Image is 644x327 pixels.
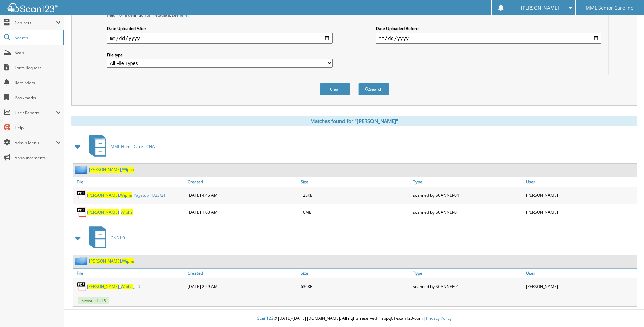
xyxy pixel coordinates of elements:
a: File [73,269,186,278]
div: 125KB [299,188,411,202]
span: [PERSON_NAME] [87,192,119,198]
a: Created [186,269,298,278]
span: [PERSON_NAME] [89,167,121,173]
button: Clear [320,83,350,95]
label: File type [107,52,333,58]
span: [PERSON_NAME] [87,284,119,289]
a: [PERSON_NAME]_Wipha [87,209,133,215]
a: MML Home Care - CNA [85,133,155,160]
label: Date Uploaded Before [376,26,601,31]
label: Date Uploaded After [107,26,333,31]
input: end [376,33,601,44]
span: Admin Menu [15,140,56,146]
span: Bookmarks [15,95,61,101]
div: [DATE] 2:29 AM [186,280,298,293]
span: Wipha [121,284,133,289]
div: scanned by SCANNER01 [411,205,524,219]
div: © [DATE]-[DATE] [DOMAIN_NAME]. All rights reserved | appg01-scan123-com | [64,310,644,327]
span: CNA I-9 [111,235,125,241]
span: [PERSON_NAME] [87,209,119,215]
span: MML Senior Care Inc [586,6,633,10]
a: Created [186,177,298,187]
span: Wipha [122,258,134,264]
div: scanned by SCANNER04 [411,188,524,202]
button: Search [358,83,389,95]
span: Reminders [15,80,61,86]
span: [PERSON_NAME] [89,258,121,264]
div: [PERSON_NAME] [524,205,637,219]
span: MML Home Care - CNA [111,144,155,149]
span: Wipha [121,209,133,215]
span: Help [15,125,61,131]
img: PDF.png [77,190,87,200]
span: Keywords: I-9 [78,297,109,304]
a: User [524,177,637,187]
a: [PERSON_NAME],Wipha [89,167,134,173]
span: Scan123 [257,315,274,321]
span: Form Request [15,65,61,71]
a: [PERSON_NAME],Wipha_Paystub11/23/21 [87,192,166,198]
div: [DATE] 4:45 AM [186,188,298,202]
div: [DATE] 1:03 AM [186,205,298,219]
span: [PERSON_NAME] [521,6,559,10]
img: PDF.png [77,207,87,217]
img: folder2.png [75,165,89,174]
div: scanned by SCANNER01 [411,280,524,293]
span: Cabinets [15,20,56,26]
span: Scan [15,50,61,56]
div: Matches found for "[PERSON_NAME]" [71,116,637,126]
a: File [73,177,186,187]
a: [PERSON_NAME],Wipha [89,258,134,264]
div: [PERSON_NAME] [524,280,637,293]
span: Search [15,35,60,41]
a: [PERSON_NAME]_Wipha_ I-9 [87,284,140,289]
img: scan123-logo-white.svg [7,3,58,12]
img: PDF.png [77,281,87,292]
a: CNA I-9 [85,224,125,251]
a: Size [299,269,411,278]
span: Wipha [122,167,134,173]
div: 636KB [299,280,411,293]
a: Type [411,177,524,187]
a: User [524,269,637,278]
span: Wipha [120,192,132,198]
img: folder2.png [75,257,89,265]
a: Type [411,269,524,278]
a: Privacy Policy [426,315,452,321]
div: 16MB [299,205,411,219]
a: Size [299,177,411,187]
span: User Reports [15,110,56,116]
div: [PERSON_NAME] [524,188,637,202]
input: start [107,33,333,44]
span: Announcements [15,155,61,161]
